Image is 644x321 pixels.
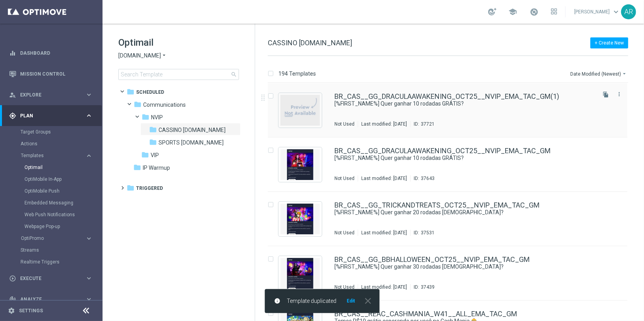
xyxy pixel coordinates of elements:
[280,149,320,180] img: 37643.jpeg
[362,298,373,304] button: close
[410,175,435,182] div: ID:
[151,114,163,121] span: NVIP
[615,89,623,99] button: more_vert
[20,276,85,281] span: Execute
[346,298,356,304] button: Edit
[9,275,93,282] div: play_circle_outline Execute keyboard_arrow_right
[260,246,642,301] div: Press SPACE to select this row.
[334,154,594,162] div: [%FIRST_NAME%] Quer ganhar 10 rodadas GRÁTIS?
[21,236,77,241] span: OptiPromo
[21,150,102,232] div: Templates
[590,37,628,48] button: + Create New
[21,259,82,265] a: Realtime Triggers
[573,6,621,18] a: [PERSON_NAME]keyboard_arrow_down
[334,202,539,209] a: BR_CAS__GG_TRICKANDTREATS_OCT25__NVIP_EMA_TAC_GM
[334,263,594,271] div: [%FIRST_NAME%] Quer ganhar 30 rodadas GRÁTIS?
[9,112,16,119] i: gps_fixed
[280,258,320,289] img: 37439.jpeg
[603,91,609,98] i: file_copy
[21,129,82,135] a: Target Groups
[410,230,435,236] div: ID:
[24,197,102,209] div: Embedded Messaging
[24,223,82,230] a: Webpage Pop-up
[9,275,16,282] i: play_circle_outline
[334,121,355,127] div: Not Used
[20,113,85,118] span: Plan
[24,164,82,171] a: Optimail
[21,126,102,138] div: Target Groups
[334,100,594,108] div: [%FIRST_NAME%] Quer ganhar 10 rodadas GRÁTIS?
[151,152,159,159] span: VIP
[85,112,93,119] i: keyboard_arrow_right
[287,298,336,304] span: Template duplicated
[159,139,224,146] span: SPORTS bet.br
[85,295,93,303] i: keyboard_arrow_right
[334,209,594,216] div: [%FIRST_NAME%] Quer ganhar 20 rodadas GRÁTIS?
[24,188,82,194] a: OptiMobile Push
[21,244,102,256] div: Streams
[149,126,157,134] i: folder
[9,112,85,119] div: Plan
[9,296,85,303] div: Analyze
[134,100,142,108] i: folder
[334,263,576,271] a: [%FIRST_NAME%] Quer ganhar 30 rodadas [DEMOGRAPHIC_DATA]?
[334,100,576,108] a: [%FIRST_NAME%] Quer ganhar 10 rodadas GRÁTIS?
[231,71,237,78] span: search
[9,71,93,77] button: Mission Control
[21,235,93,241] button: OptiPromo keyboard_arrow_right
[410,284,435,290] div: ID:
[136,89,164,96] span: Scheduled
[334,230,355,236] div: Not Used
[421,284,435,290] div: 37439
[20,43,93,63] a: Dashboard
[20,297,85,302] span: Analyze
[616,91,622,97] i: more_vert
[9,43,93,63] div: Dashboard
[9,50,16,57] i: equalizer
[118,52,161,59] span: [DOMAIN_NAME]
[8,307,15,314] i: settings
[334,154,576,162] a: [%FIRST_NAME%] Quer ganhar 10 rodadas GRÁTIS?
[569,69,628,78] button: Date Modified (Newest)arrow_drop_down
[260,83,642,137] div: Press SPACE to select this row.
[334,147,551,154] a: BR_CAS__GG_DRACULAAWAKENING_OCT25__NVIP_EMA_TAC_GM
[24,173,102,185] div: OptiMobile In-App
[21,232,102,244] div: OptiPromo
[601,89,611,100] button: file_copy
[133,163,141,171] i: folder
[21,141,82,147] a: Actions
[334,284,355,290] div: Not Used
[24,185,102,197] div: OptiMobile Push
[21,247,82,253] a: Streams
[21,236,85,241] div: OptiPromo
[9,63,93,84] div: Mission Control
[24,221,102,232] div: Webpage Pop-up
[21,153,85,158] div: Templates
[358,284,410,290] div: Last modified: [DATE]
[9,50,93,56] button: equalizer Dashboard
[21,138,102,150] div: Actions
[85,152,93,160] i: keyboard_arrow_right
[20,63,93,84] a: Mission Control
[9,113,93,119] button: gps_fixed Plan keyboard_arrow_right
[141,151,149,159] i: folder
[421,230,435,236] div: 37531
[9,296,93,302] button: track_changes Analyze keyboard_arrow_right
[118,52,167,59] button: [DOMAIN_NAME] arrow_drop_down
[161,52,167,59] i: arrow_drop_down
[24,200,82,206] a: Embedded Messaging
[21,153,77,158] span: Templates
[334,209,576,216] a: [%FIRST_NAME%] Quer ganhar 20 rodadas [DEMOGRAPHIC_DATA]?
[9,92,93,98] button: person_search Explore keyboard_arrow_right
[260,137,642,192] div: Press SPACE to select this row.
[9,91,16,98] i: person_search
[127,88,134,96] i: folder
[508,7,517,16] span: school
[260,192,642,246] div: Press SPACE to select this row.
[19,308,43,313] a: Settings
